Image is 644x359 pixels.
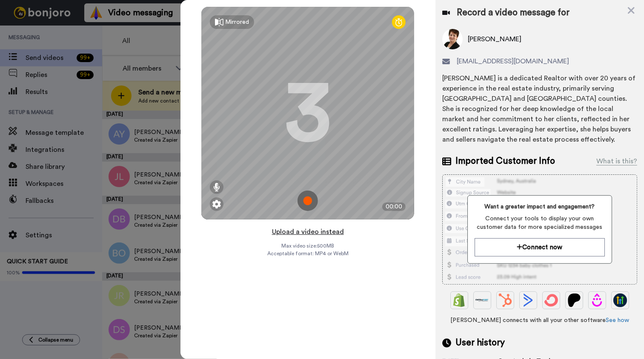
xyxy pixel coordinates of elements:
[544,293,558,307] img: ConvertKit
[442,73,637,145] div: [PERSON_NAME] is a dedicated Realtor with over 20 years of experience in the real estate industry...
[590,293,604,307] img: Drip
[455,155,555,168] span: Imported Customer Info
[298,191,318,211] img: ic_record_start.svg
[498,293,512,307] img: Hubspot
[567,293,581,307] img: Patreon
[475,214,604,231] span: Connect your tools to display your own customer data for more specialized messages
[212,200,221,208] img: ic_gear.svg
[521,293,535,307] img: ActiveCampaign
[269,226,346,237] button: Upload a video instead
[475,293,489,307] img: Ontraport
[606,317,629,323] a: See how
[382,202,406,211] div: 00:00
[281,242,334,249] span: Max video size: 500 MB
[613,293,627,307] img: GoHighLevel
[475,238,604,256] button: Connect now
[442,316,637,325] span: [PERSON_NAME] connects with all your other software
[475,202,604,211] span: Want a greater impact and engagement?
[596,156,637,166] div: What is this?
[267,250,349,257] span: Acceptable format: MP4 or WebM
[452,293,466,307] img: Shopify
[284,81,331,145] div: 3
[457,56,569,66] span: [EMAIL_ADDRESS][DOMAIN_NAME]
[455,336,505,349] span: User history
